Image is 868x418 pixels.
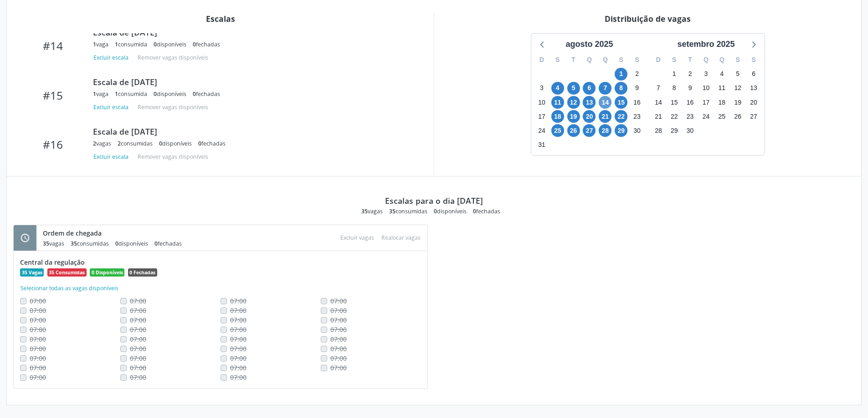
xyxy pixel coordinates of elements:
[159,140,162,147] span: 0
[746,53,762,67] div: S
[567,82,580,95] span: terça-feira, 5 de agosto de 2025
[698,53,714,67] div: Q
[684,96,697,109] span: terça-feira, 16 de setembro de 2025
[130,306,146,315] span: Não é possivel realocar uma vaga consumida
[118,140,153,147] div: consumidas
[551,110,564,123] span: segunda-feira, 18 de agosto de 2025
[684,68,697,81] span: terça-feira, 2 de setembro de 2025
[115,90,147,98] div: consumida
[20,268,44,277] span: 35 Vagas
[599,96,611,109] span: quinta-feira, 14 de agosto de 2025
[715,96,728,109] span: quinta-feira, 18 de setembro de 2025
[159,140,192,147] div: disponíveis
[535,82,548,95] span: domingo, 3 de agosto de 2025
[90,268,124,277] span: 0 Disponíveis
[715,68,728,81] span: quinta-feira, 4 de setembro de 2025
[473,207,476,215] span: 0
[699,110,712,123] span: quarta-feira, 24 de setembro de 2025
[699,68,712,81] span: quarta-feira, 3 de setembro de 2025
[747,110,760,123] span: sábado, 27 de setembro de 2025
[93,90,108,98] div: vaga
[93,40,96,48] span: 1
[330,306,347,315] span: Não é possivel realocar uma vaga consumida
[93,126,415,136] div: Escala de [DATE]
[668,124,681,137] span: segunda-feira, 29 de setembro de 2025
[154,240,158,247] span: 0
[20,39,87,52] div: #14
[361,207,368,215] span: 35
[652,124,665,137] span: domingo, 28 de setembro de 2025
[562,38,616,50] div: agosto 2025
[631,68,643,81] span: sábado, 2 de agosto de 2025
[130,344,146,353] span: Não é possivel realocar uma vaga consumida
[130,363,146,372] span: Não é possivel realocar uma vaga consumida
[230,363,247,372] span: Não é possivel realocar uma vaga consumida
[567,110,580,123] span: terça-feira, 19 de agosto de 2025
[230,325,247,334] span: Não é possivel realocar uma vaga consumida
[130,335,146,343] span: Não é possivel realocar uma vaga consumida
[613,53,629,67] div: S
[30,297,46,305] span: Não é possivel realocar uma vaga consumida
[684,124,697,137] span: terça-feira, 30 de setembro de 2025
[535,96,548,109] span: domingo, 10 de agosto de 2025
[154,240,182,247] div: fechadas
[30,344,46,353] span: Não é possivel realocar uma vaga consumida
[193,40,196,48] span: 0
[599,110,611,123] span: quinta-feira, 21 de agosto de 2025
[699,96,712,109] span: quarta-feira, 17 de setembro de 2025
[93,27,415,37] div: Escala de [DATE]
[473,207,500,215] div: fechadas
[581,53,597,67] div: Q
[30,325,46,334] span: Não é possivel realocar uma vaga consumida
[154,40,157,48] span: 0
[20,89,87,102] div: #15
[30,354,46,363] span: Não é possivel realocar uma vaga consumida
[731,96,744,109] span: sexta-feira, 19 de setembro de 2025
[330,335,347,343] span: Não é possivel realocar uma vaga consumida
[615,96,627,109] span: sexta-feira, 15 de agosto de 2025
[93,140,96,147] span: 2
[699,82,712,95] span: quarta-feira, 10 de setembro de 2025
[731,82,744,95] span: sexta-feira, 12 de setembro de 2025
[193,90,196,98] span: 0
[330,316,347,324] span: Não é possivel realocar uma vaga consumida
[93,77,415,87] div: Escala de [DATE]
[43,240,64,247] div: vagas
[535,110,548,123] span: domingo, 17 de agosto de 2025
[631,96,643,109] span: sábado, 16 de agosto de 2025
[154,90,186,98] div: disponíveis
[389,207,427,215] div: consumidas
[441,14,855,24] div: Distribuição de vagas
[385,196,483,206] div: Escalas para o dia [DATE]
[668,82,681,95] span: segunda-feira, 8 de setembro de 2025
[130,316,146,324] span: Não é possivel realocar uma vaga consumida
[230,344,247,353] span: Não é possivel realocar uma vaga consumida
[615,68,627,81] span: sexta-feira, 1 de agosto de 2025
[30,306,46,315] span: Não é possivel realocar uma vaga consumida
[230,306,247,315] span: Não é possivel realocar uma vaga consumida
[673,38,738,50] div: setembro 2025
[651,53,667,67] div: D
[193,90,220,98] div: fechadas
[534,53,550,67] div: D
[154,40,186,48] div: disponíveis
[378,232,424,244] div: Escolha as vagas para realocar
[198,140,201,147] span: 0
[47,268,87,277] span: 35 Consumidas
[615,124,627,137] span: sexta-feira, 29 de agosto de 2025
[747,68,760,81] span: sábado, 6 de setembro de 2025
[731,68,744,81] span: sexta-feira, 5 de setembro de 2025
[330,354,347,363] span: Não é possivel realocar uma vaga consumida
[551,96,564,109] span: segunda-feira, 11 de agosto de 2025
[551,82,564,95] span: segunda-feira, 4 de agosto de 2025
[731,110,744,123] span: sexta-feira, 26 de setembro de 2025
[93,51,132,64] button: Excluir escala
[93,101,132,113] button: Excluir escala
[550,53,565,67] div: S
[631,110,643,123] span: sábado, 23 de agosto de 2025
[668,110,681,123] span: segunda-feira, 22 de setembro de 2025
[93,140,111,147] div: vagas
[71,240,109,247] div: consumidas
[230,373,247,382] span: Não é possivel realocar uma vaga consumida
[535,139,548,151] span: domingo, 31 de agosto de 2025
